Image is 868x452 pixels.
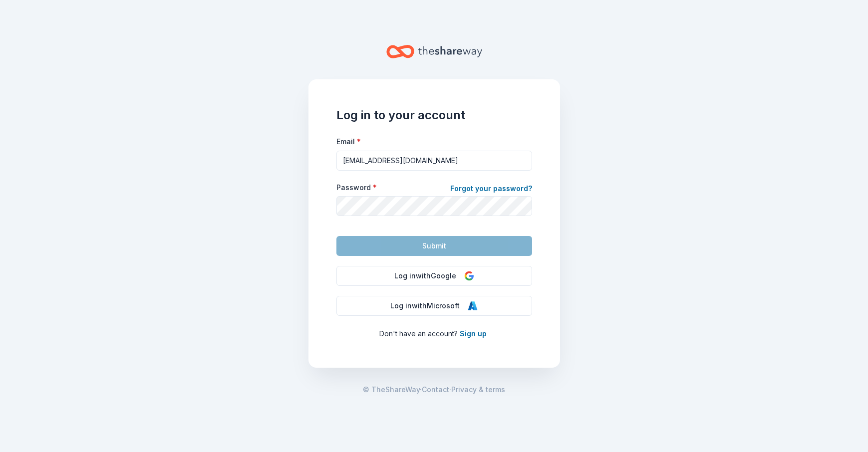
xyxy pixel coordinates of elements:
[336,137,361,147] label: Email
[336,266,532,286] button: Log inwithGoogle
[460,329,487,338] a: Sign up
[379,329,458,338] span: Don ' t have an account?
[336,296,532,316] button: Log inwithMicrosoft
[422,384,449,396] a: Contact
[363,385,420,394] span: © TheShareWay
[363,384,505,396] span: · ·
[451,384,505,396] a: Privacy & terms
[336,107,532,123] h1: Log in to your account
[386,40,482,63] a: Home
[464,271,474,281] img: Google Logo
[468,301,478,311] img: Microsoft Logo
[450,183,532,197] a: Forgot your password?
[336,183,377,193] label: Password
